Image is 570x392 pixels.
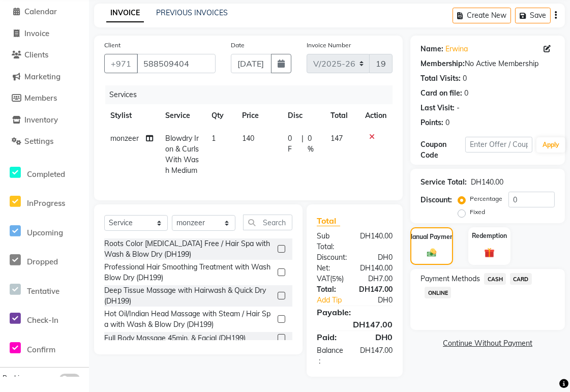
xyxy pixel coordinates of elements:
div: No Active Membership [421,58,555,69]
span: 0 F [288,133,297,155]
span: 0 % [308,133,319,155]
a: Members [3,93,86,104]
div: Last Visit: [421,103,455,113]
div: Coupon Code [421,139,465,161]
th: Qty [205,104,236,127]
div: - [457,103,460,113]
span: CASH [484,273,506,285]
div: DH7.00 [355,274,401,284]
label: Percentage [470,194,502,203]
div: Full Body Massage 45min. & Facial (DH199) [104,333,246,344]
a: Invoice [3,28,86,40]
span: Marketing [24,72,61,81]
span: Tentative [27,286,59,296]
span: monzeer [110,134,139,143]
div: Name: [421,44,443,54]
div: DH140.00 [352,263,400,274]
div: DH0 [355,331,401,343]
span: 1 [212,134,216,143]
span: Invoice [24,28,49,38]
div: Discount: [309,252,355,263]
label: Invoice Number [307,41,351,50]
div: Membership: [421,58,465,69]
button: +971 [104,54,138,73]
div: DH147.00 [351,284,400,295]
span: CARD [510,273,532,285]
a: PREVIOUS INVOICES [156,8,228,17]
span: | [302,133,304,155]
span: 147 [331,134,343,143]
span: Check-In [27,315,58,325]
th: Service [159,104,205,127]
div: 0 [445,117,449,128]
div: Paid: [309,331,355,343]
button: Save [515,8,551,23]
span: Completed [27,169,65,179]
label: Fixed [470,207,485,217]
div: DH147.00 [309,318,400,330]
div: Services [105,85,400,104]
div: Professional Hair Smoothing Treatment with Wash Blow Dry (DH199) [104,262,274,283]
th: Total [324,104,359,127]
th: Disc [282,104,324,127]
img: _cash.svg [424,248,439,258]
div: ( ) [309,274,355,284]
input: Search or Scan [243,215,292,230]
span: Clients [24,50,48,59]
div: 0 [464,88,468,99]
a: Continue Without Payment [412,338,563,349]
a: Clients [3,49,86,61]
div: DH0 [355,252,401,263]
a: Calendar [3,6,86,18]
button: Create New [453,8,511,23]
span: ONLINE [425,287,451,298]
div: Balance : [309,345,352,367]
div: Payable: [309,306,400,318]
th: Price [236,104,282,127]
a: Settings [3,136,86,147]
label: Date [231,41,245,50]
span: Payment Methods [421,274,480,284]
div: Points: [421,117,443,128]
div: Deep Tissue Massage with Hairwash & Quick Dry (DH199) [104,285,274,307]
div: 0 [463,73,467,84]
span: Settings [24,136,53,146]
div: Sub Total: [309,231,352,252]
span: Bookings [3,374,31,382]
div: DH147.00 [352,345,400,367]
div: Service Total: [421,177,467,188]
span: 5% [332,275,342,283]
span: InProgress [27,198,65,208]
div: DH0 [363,295,401,306]
input: Search by Name/Mobile/Email/Code [137,54,216,73]
span: Members [24,93,57,103]
input: Enter Offer / Coupon Code [465,137,532,153]
th: Stylist [104,104,159,127]
span: Dropped [27,257,58,266]
span: Blowdry Iron & Curls With Wash Medium [165,134,199,175]
label: Client [104,41,121,50]
div: Hot Oil/Indian Head Massage with Steam / Hair Spa with Wash & Blow Dry (DH199) [104,309,274,330]
span: 140 [242,134,254,143]
span: Inventory [24,115,58,125]
a: INVOICE [106,4,144,22]
div: Discount: [421,195,452,205]
div: Card on file: [421,88,462,99]
button: Apply [536,137,565,153]
div: DH140.00 [352,231,400,252]
img: _gift.svg [481,247,498,259]
div: Total: [309,284,351,295]
a: Erwina [445,44,468,54]
div: Net: [309,263,352,274]
th: Action [359,104,393,127]
div: Roots Color [MEDICAL_DATA] Free / Hair Spa with Wash & Blow Dry (DH199) [104,238,274,260]
span: Total [317,216,340,226]
span: Upcoming [27,228,63,237]
label: Manual Payment [407,232,456,242]
label: Redemption [472,231,507,240]
span: Vat [317,274,330,283]
span: Calendar [24,7,57,16]
div: DH140.00 [471,177,503,188]
a: Add Tip [309,295,363,306]
div: Total Visits: [421,73,461,84]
